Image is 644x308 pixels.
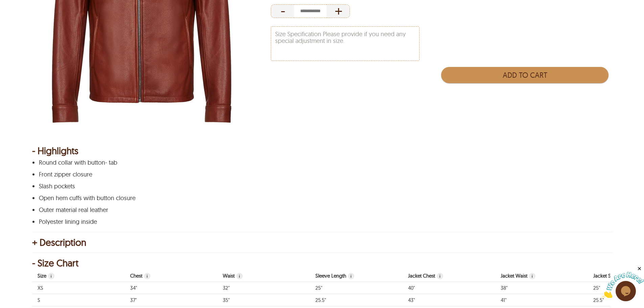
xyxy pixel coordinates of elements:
[602,266,644,298] iframe: chat widget
[495,282,588,294] td: Measurement of finished jacket waist. Circular measurement. 38"
[217,294,310,306] td: Body waist. 35"
[32,294,125,306] td: Size S
[32,239,612,246] div: + Description
[529,273,535,279] span: Measurement of finished jacket waist. Circular measurement.
[348,273,354,279] span: Body sleeve length.
[32,260,612,266] div: - Size Chart
[125,270,217,282] th: Body chest. Circular measurement at about men's nipple height.
[125,294,217,306] td: Body chest. Circular measurement at about men's nipple height. 37"
[39,159,603,166] p: Round collar with button- tab
[39,195,603,202] p: Open hem cuffs with button closure
[495,270,588,282] th: Measurement of finished jacket waist. Circular measurement.
[236,273,243,279] span: Body waist.
[310,294,403,306] td: Body sleeve length. 25.5"
[39,207,603,213] p: Outer material real leather
[403,270,495,282] th: Measurement of finished jacket chest. Circular measurement.
[403,282,495,294] td: Measurement of finished jacket chest. Circular measurement. 40"
[271,27,419,61] textarea: Size Specification Please provide if you need any special adjustment in size.
[271,4,294,18] div: Decrease Quantity of Item
[217,282,310,294] td: Body waist. 32"
[32,270,125,282] th: Size
[39,171,603,178] p: Front zipper closure
[32,282,125,294] td: Size XS
[32,147,612,154] div: - Highlights
[310,270,403,282] th: Body sleeve length.
[144,273,150,279] span: Body chest. Circular measurement at about men's nipple height.
[39,218,603,225] p: Polyester lining inside
[441,67,608,83] button: Add to Cart
[48,273,54,279] span: Size
[217,270,310,282] th: Body waist.
[403,294,495,306] td: Measurement of finished jacket chest. Circular measurement. 43"
[125,282,217,294] td: Body chest. Circular measurement at about men's nipple height. 34"
[310,282,403,294] td: Body sleeve length. 25"
[442,87,609,102] iframe: PayPal
[495,294,588,306] td: Measurement of finished jacket waist. Circular measurement. 41"
[437,273,443,279] span: Measurement of finished jacket chest. Circular measurement.
[39,183,603,190] p: Slash pockets
[327,4,350,18] div: Increase Quantity of Item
